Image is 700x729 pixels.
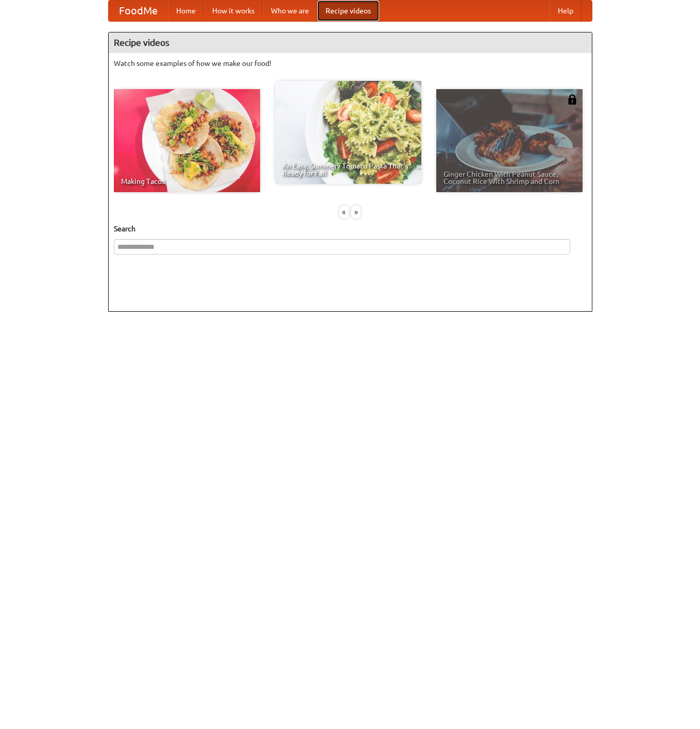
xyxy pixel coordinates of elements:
p: Watch some examples of how we make our food! [114,58,587,69]
div: » [351,206,361,218]
a: Recipe videos [317,1,379,21]
a: Help [550,1,582,21]
a: Making Tacos [114,89,260,192]
h4: Recipe videos [109,32,592,53]
span: Making Tacos [121,178,253,185]
span: An Easy, Summery Tomato Pasta That's Ready for Fall [282,162,414,177]
div: « [339,206,349,218]
img: 483408.png [567,94,577,105]
a: Home [168,1,204,21]
h5: Search [114,224,587,234]
a: How it works [204,1,263,21]
a: FoodMe [109,1,168,21]
a: Who we are [263,1,317,21]
a: An Easy, Summery Tomato Pasta That's Ready for Fall [275,81,421,184]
